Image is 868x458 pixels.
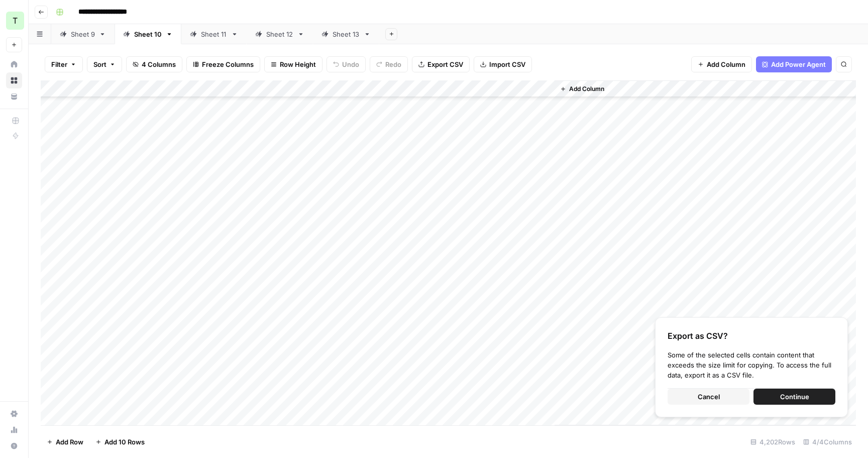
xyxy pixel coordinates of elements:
[799,434,856,450] div: 4/4 Columns
[13,15,18,27] span: T
[698,392,720,402] span: Cancel
[569,84,604,94] span: Add Column
[45,56,83,72] button: Filter
[104,437,145,447] span: Add 10 Rows
[93,59,106,69] span: Sort
[342,59,359,69] span: Undo
[56,437,83,447] span: Add Row
[474,56,532,72] button: Import CSV
[202,59,254,69] span: Freeze Columns
[6,438,22,454] button: Help + Support
[6,88,22,105] a: Your Data
[6,8,22,33] button: Workspace: TY SEO Team
[264,56,322,72] button: Row Height
[126,56,182,72] button: 4 Columns
[186,56,260,72] button: Freeze Columns
[181,24,247,44] a: Sheet 11
[313,24,379,44] a: Sheet 13
[370,56,408,72] button: Redo
[668,350,835,380] div: Some of the selected cells contain content that exceeds the size limit for copying. To access the...
[41,434,89,450] button: Add Row
[51,24,115,44] a: Sheet 9
[756,56,832,72] button: Add Power Agent
[780,392,809,402] span: Continue
[412,56,470,72] button: Export CSV
[142,59,176,69] span: 4 Columns
[87,56,122,72] button: Sort
[89,434,151,450] button: Add 10 Rows
[668,330,835,342] div: Export as CSV?
[327,56,366,72] button: Undo
[6,422,22,438] a: Usage
[266,29,293,39] div: Sheet 12
[771,59,826,69] span: Add Power Agent
[556,82,608,96] button: Add Column
[691,56,752,72] button: Add Column
[51,59,67,69] span: Filter
[6,56,22,72] a: Home
[280,59,316,69] span: Row Height
[746,434,799,450] div: 4,202 Rows
[134,29,162,39] div: Sheet 10
[247,24,313,44] a: Sheet 12
[115,24,181,44] a: Sheet 10
[707,59,745,69] span: Add Column
[333,29,360,39] div: Sheet 13
[489,59,525,69] span: Import CSV
[385,59,401,69] span: Redo
[668,389,749,405] button: Cancel
[6,72,22,88] a: Browse
[6,406,22,422] a: Settings
[71,29,95,39] div: Sheet 9
[753,389,835,405] button: Continue
[201,29,227,39] div: Sheet 11
[427,59,463,69] span: Export CSV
